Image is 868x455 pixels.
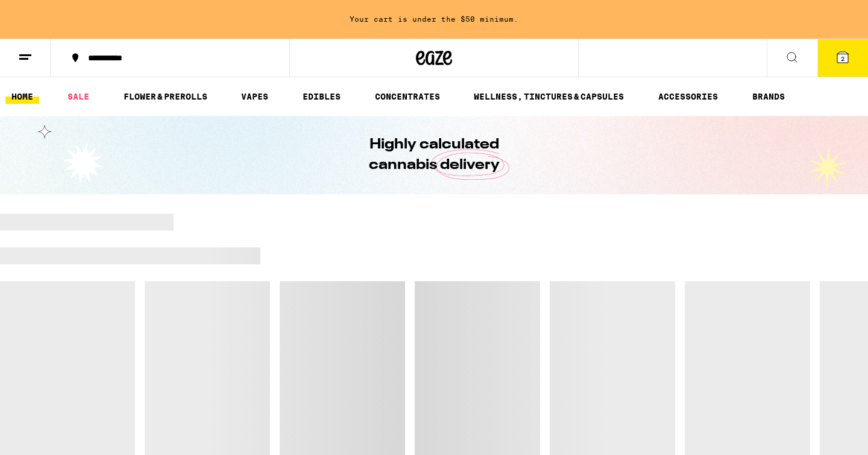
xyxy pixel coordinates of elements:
[235,89,274,104] a: VAPES
[652,89,724,104] a: ACCESSORIES
[841,55,844,62] span: 2
[5,89,39,104] a: HOME
[746,89,791,104] a: BRANDS
[817,39,868,77] button: 2
[61,89,95,104] a: SALE
[118,89,213,104] a: FLOWER & PREROLLS
[369,89,446,104] a: CONCENTRATES
[297,89,347,104] a: EDIBLES
[468,89,630,104] a: WELLNESS, TINCTURES & CAPSULES
[335,135,533,176] h1: Highly calculated cannabis delivery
